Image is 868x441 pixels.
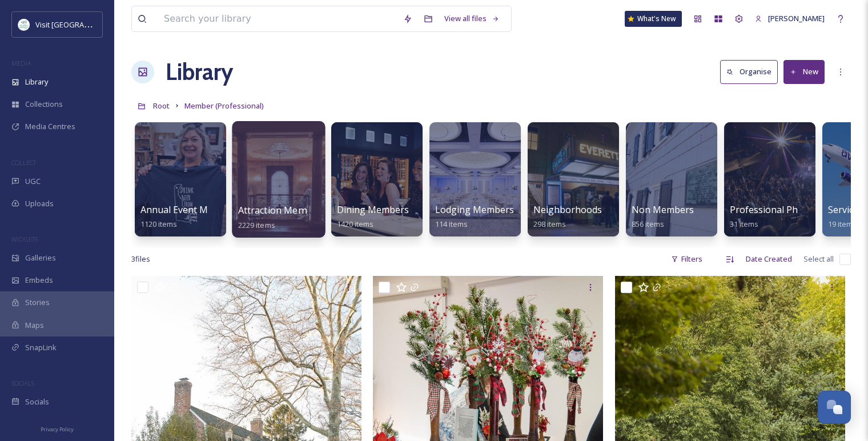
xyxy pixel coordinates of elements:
[25,396,49,407] span: Socials
[828,219,857,229] span: 19 items
[337,203,409,216] span: Dining Members
[25,77,48,87] span: Library
[11,59,31,67] span: MEDIA
[18,19,30,30] img: download%20%281%29.jpeg
[435,219,468,229] span: 114 items
[533,205,602,229] a: Neighborhoods298 items
[25,176,41,187] span: UGC
[818,391,851,424] button: Open Chat
[158,6,397,31] input: Search your library
[740,248,798,270] div: Date Created
[25,121,75,132] span: Media Centres
[768,13,825,23] span: [PERSON_NAME]
[730,203,817,216] span: Professional Photos
[25,320,44,331] span: Maps
[337,205,409,229] a: Dining Members1420 items
[632,219,664,229] span: 856 items
[632,205,694,229] a: Non Members856 items
[439,7,505,30] a: View all files
[25,252,56,263] span: Galleries
[720,60,783,83] a: Organise
[632,203,694,216] span: Non Members
[131,254,150,264] span: 3 file s
[337,219,373,229] span: 1420 items
[35,19,124,30] span: Visit [GEOGRAPHIC_DATA]
[184,99,264,113] a: Member (Professional)
[41,422,74,435] a: Privacy Policy
[41,426,74,433] span: Privacy Policy
[238,205,326,230] a: Attraction Members2229 items
[140,205,240,229] a: Annual Event Members1120 items
[140,219,177,229] span: 1120 items
[238,219,275,230] span: 2229 items
[783,60,825,83] button: New
[166,55,233,89] a: Library
[435,205,514,229] a: Lodging Members114 items
[730,205,817,229] a: Professional Photos31 items
[11,158,36,167] span: COLLECT
[11,379,34,387] span: SOCIALS
[153,99,170,113] a: Root
[25,275,53,286] span: Embeds
[720,60,778,83] button: Organise
[749,7,830,30] a: [PERSON_NAME]
[533,219,566,229] span: 298 items
[25,342,57,353] span: SnapLink
[25,99,63,110] span: Collections
[238,204,326,217] span: Attraction Members
[665,248,708,270] div: Filters
[184,101,264,111] span: Member (Professional)
[153,101,170,111] span: Root
[140,203,240,216] span: Annual Event Members
[730,219,758,229] span: 31 items
[25,297,50,308] span: Stories
[11,235,38,243] span: WIDGETS
[25,198,54,209] span: Uploads
[533,203,602,216] span: Neighborhoods
[625,11,682,27] a: What's New
[435,203,514,216] span: Lodging Members
[803,254,834,264] span: Select all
